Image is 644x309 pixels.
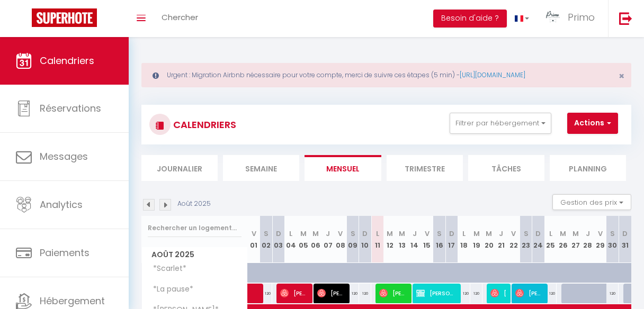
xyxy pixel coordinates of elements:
div: 120 [346,284,359,303]
abbr: L [549,229,552,239]
abbr: J [586,229,590,239]
abbr: V [511,229,516,239]
span: Calendriers [40,54,94,67]
abbr: V [425,229,430,239]
li: Trimestre [387,155,463,181]
abbr: M [573,229,579,239]
th: 28 [582,216,594,263]
span: Réservations [40,102,101,115]
li: Planning [550,155,626,181]
th: 22 [507,216,520,263]
th: 15 [421,216,433,263]
abbr: M [387,229,393,239]
th: 03 [272,216,284,263]
th: 07 [322,216,334,263]
li: Mensuel [305,155,381,181]
span: Hébergement [40,294,105,307]
abbr: D [622,229,628,239]
span: Paiements [40,246,90,259]
abbr: J [326,229,330,239]
th: 27 [569,216,582,263]
button: Gestion des prix [552,194,631,210]
abbr: M [560,229,566,239]
iframe: LiveChat chat widget [600,265,644,309]
span: [PERSON_NAME] [416,283,457,303]
span: [PERSON_NAME] [317,283,346,303]
abbr: V [598,229,603,239]
abbr: M [312,229,319,239]
th: 02 [260,216,272,263]
abbr: D [276,229,281,239]
th: 24 [532,216,544,263]
img: logout [619,12,632,25]
th: 21 [495,216,507,263]
span: [PERSON_NAME] [379,283,408,303]
span: Primo [568,11,595,24]
button: Filtrer par hébergement [450,113,551,134]
th: 31 [619,216,631,263]
abbr: S [351,229,355,239]
input: Rechercher un logement... [148,219,241,238]
li: Journalier [141,155,218,181]
span: Analytics [40,198,83,211]
span: Chercher [162,12,198,23]
li: Semaine [223,155,299,181]
th: 04 [285,216,297,263]
th: 25 [544,216,557,263]
li: Tâches [468,155,544,181]
abbr: D [449,229,454,239]
h3: CALENDRIERS [171,113,236,137]
abbr: S [264,229,269,239]
span: Août 2025 [142,247,247,262]
span: [PERSON_NAME] [280,283,309,303]
div: 120 [458,284,470,303]
th: 17 [445,216,458,263]
abbr: M [300,229,307,239]
abbr: J [413,229,417,239]
button: Actions [567,113,618,134]
th: 18 [458,216,470,263]
img: Super Booking [32,8,97,27]
abbr: D [362,229,368,239]
span: × [619,69,624,83]
abbr: L [462,229,466,239]
th: 10 [359,216,371,263]
th: 26 [557,216,569,263]
th: 06 [309,216,321,263]
th: 12 [383,216,396,263]
th: 23 [520,216,532,263]
div: 120 [359,284,371,303]
p: Août 2025 [177,199,211,209]
th: 20 [482,216,495,263]
th: 09 [346,216,359,263]
th: 16 [433,216,445,263]
div: 120 [544,284,557,303]
th: 01 [248,216,260,263]
th: 29 [594,216,606,263]
th: 14 [408,216,421,263]
span: Messages [40,150,88,163]
th: 13 [396,216,408,263]
abbr: M [486,229,492,239]
div: Urgent : Migration Airbnb nécessaire pour votre compte, merci de suivre ces étapes (5 min) - [141,63,631,87]
abbr: J [499,229,503,239]
th: 08 [334,216,346,263]
abbr: L [376,229,379,239]
abbr: S [610,229,615,239]
abbr: V [338,229,343,239]
abbr: L [289,229,292,239]
th: 30 [606,216,619,263]
span: [PERSON_NAME] [490,283,507,303]
th: 19 [470,216,482,263]
abbr: S [437,229,442,239]
abbr: M [399,229,405,239]
div: 120 [470,284,482,303]
button: Besoin d'aide ? [433,10,507,28]
button: Close [619,71,624,81]
abbr: S [524,229,529,239]
th: 05 [297,216,309,263]
span: [PERSON_NAME] [515,283,544,303]
span: *La pause* [144,284,196,295]
img: ... [545,10,561,25]
abbr: V [252,229,256,239]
